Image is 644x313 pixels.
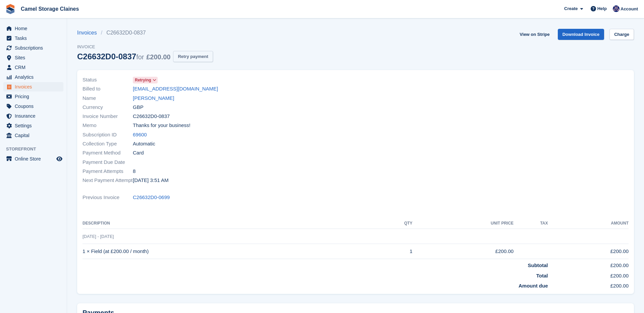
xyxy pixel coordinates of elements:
a: [PERSON_NAME] [133,95,174,102]
span: Payment Method [83,149,133,157]
span: Account [621,6,638,12]
span: CRM [15,63,55,72]
nav: breadcrumbs [77,29,213,37]
span: Invoices [15,82,55,91]
td: £200.00 [548,244,629,259]
a: C26632D0-0699 [133,194,170,201]
span: Payment Due Date [83,159,133,166]
span: Sites [15,53,55,62]
a: 69600 [133,131,147,139]
td: 1 × Field (at £200.00 / month) [83,244,376,259]
a: menu [3,72,63,82]
span: Invoice [77,44,213,50]
img: stora-icon-8386f47178a22dfd0bd8f6a31ec36ba5ce8667c1dd55bd0f319d3a0aa187defe.svg [5,4,15,14]
strong: Total [536,273,548,278]
span: Thanks for your business! [133,122,191,129]
th: Unit Price [413,218,514,229]
td: £200.00 [548,259,629,269]
span: Billed to [83,85,133,93]
td: £200.00 [548,269,629,280]
a: Retrying [133,76,158,84]
a: menu [3,154,63,164]
span: Status [83,76,133,84]
span: Name [83,95,133,102]
img: Rod [613,5,620,12]
span: Capital [15,131,55,140]
a: menu [3,63,63,72]
td: £200.00 [548,279,629,290]
span: Online Store [15,154,55,164]
span: Invoice Number [83,113,133,120]
span: Memo [83,122,133,129]
a: menu [3,102,63,111]
time: 2025-08-15 02:51:44 UTC [133,177,168,184]
span: Pricing [15,92,55,101]
span: Automatic [133,140,155,148]
span: Create [564,5,578,12]
span: for [136,53,144,61]
a: menu [3,82,63,91]
span: Insurance [15,111,55,121]
th: QTY [376,218,412,229]
a: menu [3,34,63,43]
span: Tasks [15,34,55,43]
span: Storefront [6,146,67,152]
a: menu [3,43,63,53]
span: 8 [133,168,136,175]
strong: Subtotal [528,262,548,268]
th: Description [83,218,376,229]
strong: Amount due [519,283,548,289]
span: [DATE] - [DATE] [83,234,114,239]
a: menu [3,111,63,121]
a: menu [3,24,63,33]
span: Next Payment Attempt [83,177,133,184]
button: Retry payment [173,51,213,62]
a: [EMAIL_ADDRESS][DOMAIN_NAME] [133,85,218,93]
a: menu [3,131,63,140]
a: Download Invoice [558,29,604,40]
td: 1 [376,244,412,259]
a: Charge [609,29,634,40]
span: Currency [83,104,133,111]
span: £200.00 [146,53,170,61]
a: Invoices [77,29,101,37]
span: Previous Invoice [83,194,133,201]
a: menu [3,121,63,130]
a: menu [3,92,63,101]
span: Collection Type [83,140,133,148]
span: Card [133,149,144,157]
a: Camel Storage Claines [18,3,82,14]
span: Payment Attempts [83,168,133,175]
a: Preview store [55,155,63,163]
td: £200.00 [413,244,514,259]
div: C26632D0-0837 [77,52,170,61]
span: Subscription ID [83,131,133,139]
span: C26632D0-0837 [133,113,170,120]
a: View on Stripe [517,29,552,40]
span: Help [597,5,607,12]
span: GBP [133,104,144,111]
a: menu [3,53,63,62]
span: Home [15,24,55,33]
span: Coupons [15,102,55,111]
span: Settings [15,121,55,130]
span: Subscriptions [15,43,55,53]
th: Amount [548,218,629,229]
th: Tax [514,218,548,229]
span: Retrying [135,77,151,83]
span: Analytics [15,72,55,82]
